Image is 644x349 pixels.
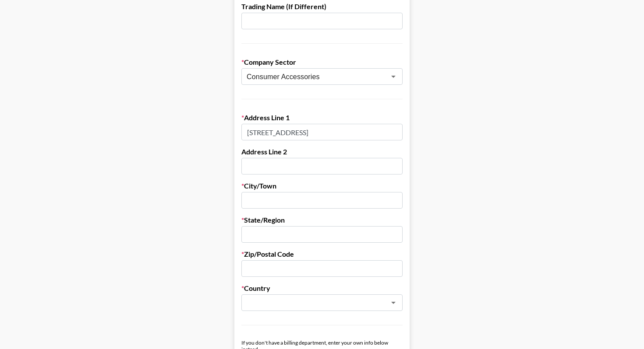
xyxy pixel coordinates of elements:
label: Company Sector [241,58,403,66]
label: Address Line 2 [241,147,403,156]
label: Zip/Postal Code [241,250,403,258]
label: State/Region [241,216,403,224]
label: Address Line 1 [241,113,403,122]
button: Open [387,297,400,309]
label: Country [241,284,403,293]
label: City/Town [241,181,403,190]
button: Open [387,70,400,83]
label: Trading Name (If Different) [241,2,403,11]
